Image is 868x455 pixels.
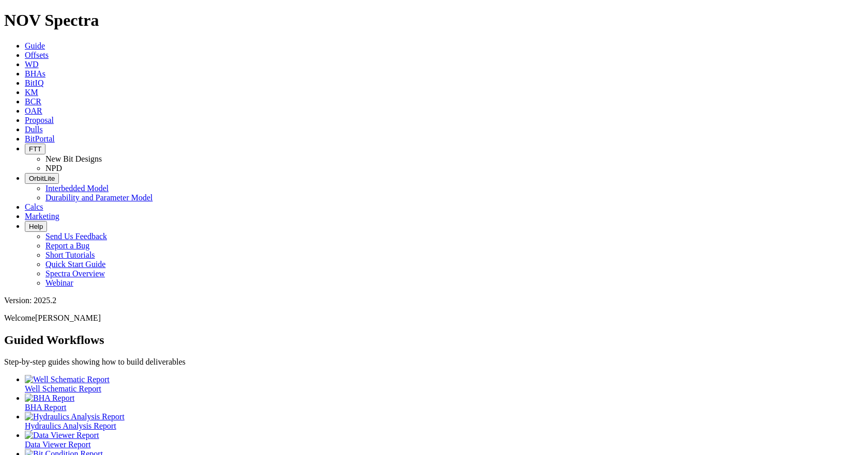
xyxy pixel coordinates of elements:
[25,79,43,87] a: BitIQ
[45,154,102,163] a: New Bit Designs
[25,88,38,97] a: KM
[25,116,54,124] a: Proposal
[45,184,109,193] a: Interbedded Model
[25,384,101,393] span: Well Schematic Report
[25,440,91,449] span: Data Viewer Report
[4,357,864,367] p: Step-by-step guides showing how to build deliverables
[45,269,105,278] a: Spectra Overview
[25,202,43,211] a: Calcs
[45,241,89,250] a: Report a Bug
[25,97,41,106] a: BCR
[25,412,125,421] img: Hydraulics Analysis Report
[25,221,47,232] button: Help
[25,144,45,154] button: FTT
[25,394,864,412] a: BHA Report BHA Report
[4,11,864,30] h1: NOV Spectra
[25,375,110,384] img: Well Schematic Report
[25,212,59,221] a: Marketing
[45,164,62,172] a: NPD
[4,313,864,323] p: Welcome
[29,175,55,182] span: OrbitLite
[45,260,105,269] a: Quick Start Guide
[45,278,73,287] a: Webinar
[25,431,864,449] a: Data Viewer Report Data Viewer Report
[25,412,864,430] a: Hydraulics Analysis Report Hydraulics Analysis Report
[35,313,101,322] span: [PERSON_NAME]
[29,223,43,230] span: Help
[25,125,43,134] a: Dulls
[4,333,864,347] h2: Guided Workflows
[25,69,45,78] a: BHAs
[45,232,107,241] a: Send Us Feedback
[25,173,59,184] button: OrbitLite
[25,51,49,59] a: Offsets
[25,60,39,69] a: WD
[25,403,66,412] span: BHA Report
[25,394,74,403] img: BHA Report
[25,41,45,50] a: Guide
[25,375,864,393] a: Well Schematic Report Well Schematic Report
[45,250,95,259] a: Short Tutorials
[45,193,153,202] a: Durability and Parameter Model
[25,421,116,430] span: Hydraulics Analysis Report
[25,134,55,143] a: BitPortal
[4,296,864,305] div: Version: 2025.2
[29,145,41,153] span: FTT
[25,106,42,115] a: OAR
[25,431,99,440] img: Data Viewer Report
